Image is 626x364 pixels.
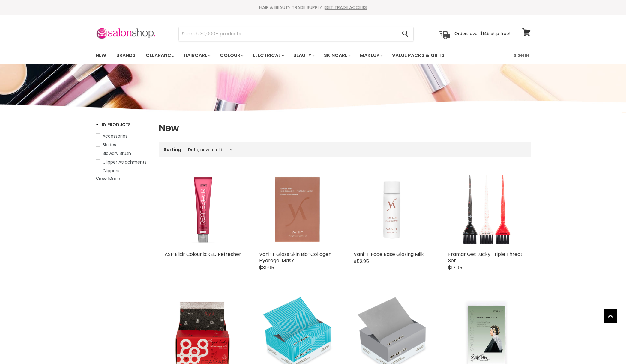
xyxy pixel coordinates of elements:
[91,47,480,64] ul: Main menu
[448,251,523,264] a: Framar Get Lucky Triple Threat Set
[96,122,131,128] h3: By Products
[96,159,151,165] a: Clipper Attachments
[354,258,369,265] span: $52.95
[510,49,533,62] a: Sign In
[248,49,288,62] a: Electrical
[103,142,116,148] span: Blades
[448,264,462,271] span: $17.95
[96,133,151,139] a: Accessories
[259,264,274,271] span: $39.95
[112,49,140,62] a: Brands
[96,167,151,174] a: Clippers
[259,172,336,248] img: Vani-T Glass Skin Bio-Collagen Hydrogel Mask
[179,27,397,41] input: Search
[448,172,525,248] a: Framar Get Lucky Triple Threat Set Framar Get Lucky Triple Threat Set
[103,159,147,165] span: Clipper Attachments
[354,172,430,248] a: Vani-T Face Base Glazing Milk Vani-T Face Base Glazing Milk
[91,49,111,62] a: New
[96,175,120,182] a: View More
[165,251,241,258] a: ASP Elixir Colour b:RED Refresher
[88,4,538,10] div: HAIR & BEAUTY TRADE SUPPLY |
[354,251,424,258] a: Vani-T Face Base Glazing Milk
[96,150,151,157] a: Blowdry Brush
[325,4,367,10] a: GET TRADE ACCESS
[215,49,247,62] a: Colour
[355,49,386,62] a: Makeup
[103,168,119,174] span: Clippers
[179,49,214,62] a: Haircare
[397,27,413,41] button: Search
[141,49,178,62] a: Clearance
[96,141,151,148] a: Blades
[319,49,354,62] a: Skincare
[88,47,538,64] nav: Main
[454,31,510,36] p: Orders over $149 ship free!
[354,172,430,248] img: Vani-T Face Base Glazing Milk
[178,27,414,41] form: Product
[165,172,241,248] img: ASP Elixir Colour b:RED Refresher
[163,147,181,152] label: Sorting
[289,49,318,62] a: Beauty
[103,133,127,139] span: Accessories
[259,251,331,264] a: Vani-T Glass Skin Bio-Collagen Hydrogel Mask
[388,49,449,62] a: Value Packs & Gifts
[460,172,513,248] img: Framar Get Lucky Triple Threat Set
[103,150,131,156] span: Blowdry Brush
[159,122,531,134] h1: New
[259,172,336,248] a: Vani-T Glass Skin Bio-Collagen Hydrogel Mask Vani-T Glass Skin Bio-Collagen Hydrogel Mask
